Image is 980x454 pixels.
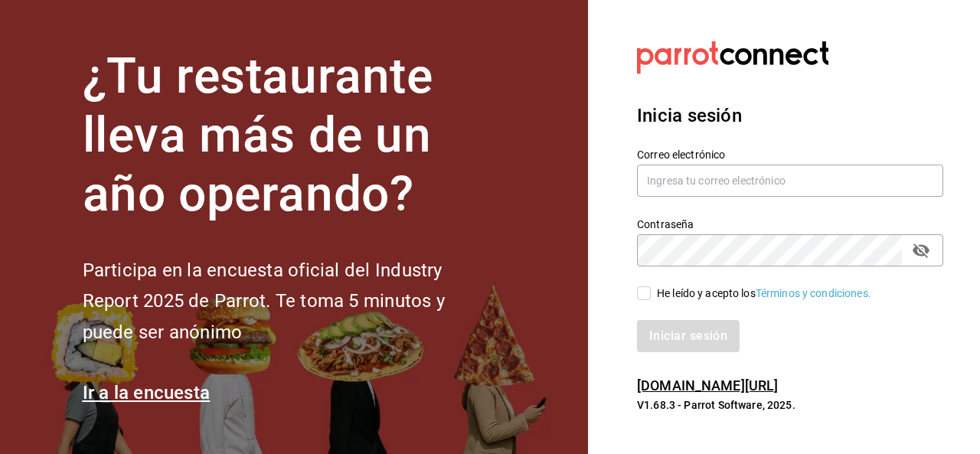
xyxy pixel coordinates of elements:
[637,397,943,413] p: V1.68.3 - Parrot Software, 2025.
[657,286,871,302] div: He leído y acepto los
[756,287,871,299] a: Términos y condiciones.
[637,102,943,129] h3: Inicia sesión
[83,382,211,403] a: Ir a la encuesta
[83,47,496,224] h1: ¿Tu restaurante lleva más de un año operando?
[637,165,943,197] input: Ingresa tu correo electrónico
[637,377,778,394] a: [DOMAIN_NAME][URL]
[83,255,496,348] h2: Participa en la encuesta oficial del Industry Report 2025 de Parrot. Te toma 5 minutos y puede se...
[637,219,943,230] label: Contraseña
[908,237,934,263] button: passwordField
[637,149,943,160] label: Correo electrónico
